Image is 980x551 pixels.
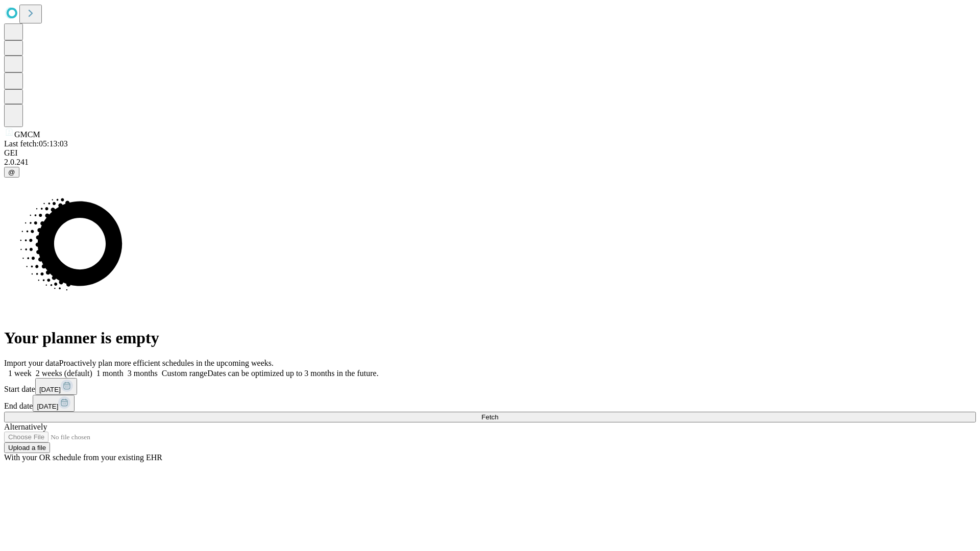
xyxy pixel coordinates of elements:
[4,158,976,167] div: 2.0.241
[4,412,976,422] button: Fetch
[4,148,976,158] div: GEI
[39,386,61,393] span: [DATE]
[4,453,162,462] span: With your OR schedule from your existing EHR
[4,167,19,178] button: @
[481,413,498,421] span: Fetch
[4,395,976,412] div: End date
[4,422,47,431] span: Alternatively
[59,359,274,367] span: Proactively plan more efficient schedules in the upcoming weeks.
[4,329,976,347] h1: Your planner is empty
[207,369,378,378] span: Dates can be optimized up to 3 months in the future.
[96,369,124,378] span: 1 month
[14,130,40,139] span: GMCM
[128,369,158,378] span: 3 months
[37,403,58,410] span: [DATE]
[4,442,50,453] button: Upload a file
[4,378,976,395] div: Start date
[8,369,32,378] span: 1 week
[162,369,207,378] span: Custom range
[33,395,75,412] button: [DATE]
[36,369,92,378] span: 2 weeks (default)
[8,168,15,176] span: @
[4,359,59,367] span: Import your data
[35,378,77,395] button: [DATE]
[4,139,68,148] span: Last fetch: 05:13:03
